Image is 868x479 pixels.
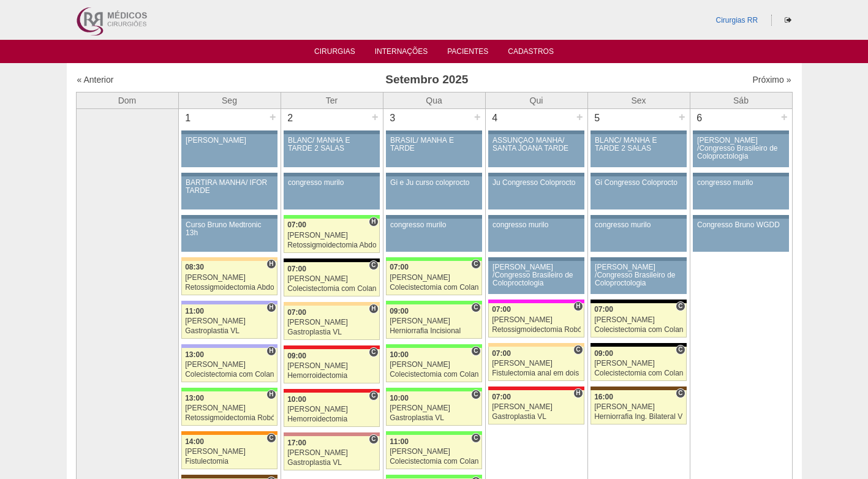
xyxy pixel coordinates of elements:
[287,241,376,249] div: Retossigmoidectomia Abdominal VL
[390,371,478,379] div: Colecistectomia com Colangiografia VL
[287,265,306,273] span: 07:00
[676,388,685,398] span: Consultório
[181,391,277,426] a: H 13:00 [PERSON_NAME] Retossigmoidectomia Robótica
[287,328,376,336] div: Gastroplastia VL
[591,219,686,252] a: congresso murilo
[181,388,277,391] div: Key: Brasil
[284,345,379,349] div: Key: Assunção
[284,436,379,470] a: C 17:00 [PERSON_NAME] Gastroplastia VL
[76,92,178,108] th: Dom
[369,391,378,401] span: Consultório
[390,284,478,292] div: Colecistectomia com Colangiografia VL
[488,300,584,303] div: Key: Pro Matre
[693,134,788,167] a: [PERSON_NAME] /Congresso Brasileiro de Coloproctologia
[472,109,483,125] div: +
[287,459,376,467] div: Gastroplastia VL
[386,176,481,209] a: Gi e Ju curso coloprocto
[573,388,583,398] span: Hospital
[375,47,428,59] a: Internações
[287,308,306,317] span: 07:00
[386,219,481,252] a: congresso murilo
[185,371,274,379] div: Colecistectomia com Colangiografia VL
[575,109,585,125] div: +
[595,263,682,288] div: [PERSON_NAME] /Congresso Brasileiro de Coloproctologia
[287,395,306,404] span: 10:00
[492,221,580,229] div: congresso murilo
[573,301,583,311] span: Hospital
[390,317,478,325] div: [PERSON_NAME]
[594,393,613,401] span: 16:00
[594,413,683,421] div: Herniorrafia Ing. Bilateral VL
[488,219,584,252] a: congresso murilo
[284,134,379,167] a: BLANC/ MANHÃ E TARDE 2 SALAS
[390,458,478,466] div: Colecistectomia com Colangiografia VL
[248,71,605,89] h3: Setembro 2025
[181,134,277,167] a: [PERSON_NAME]
[471,433,480,443] span: Consultório
[284,432,379,436] div: Key: Santa Helena
[488,347,584,381] a: C 07:00 [PERSON_NAME] Fistulectomia anal em dois tempos
[268,109,278,125] div: +
[186,179,273,195] div: BARTIRA MANHÃ/ IFOR TARDE
[386,435,481,469] a: C 11:00 [PERSON_NAME] Colecistectomia com Colangiografia VL
[181,475,277,478] div: Key: Santa Joana
[471,259,480,269] span: Consultório
[383,92,485,108] th: Qua
[386,348,481,382] a: C 10:00 [PERSON_NAME] Colecistectomia com Colangiografia VL
[471,303,480,312] span: Consultório
[492,413,581,421] div: Gastroplastia VL
[595,221,682,229] div: congresso murilo
[287,439,306,447] span: 17:00
[284,262,379,296] a: C 07:00 [PERSON_NAME] Colecistectomia com Colangiografia VL
[386,215,481,219] div: Key: Aviso
[587,92,690,108] th: Sex
[287,352,306,360] span: 09:00
[386,301,481,304] div: Key: Brasil
[486,109,505,127] div: 4
[178,92,281,108] th: Seg
[185,307,204,315] span: 11:00
[591,303,686,338] a: C 07:00 [PERSON_NAME] Colecistectomia com Colangiografia VL
[492,316,581,324] div: [PERSON_NAME]
[284,130,379,134] div: Key: Aviso
[284,258,379,262] div: Key: Blanc
[386,388,481,391] div: Key: Brasil
[287,415,376,423] div: Hemorroidectomia
[369,217,378,227] span: Hospital
[181,261,277,295] a: H 08:30 [PERSON_NAME] Retossigmoidectomia Abdominal VL
[284,302,379,306] div: Key: Bartira
[488,134,584,167] a: ASSUNÇÃO MANHÃ/ SANTA JOANA TARDE
[390,137,478,153] div: BRASIL/ MANHÃ E TARDE
[386,173,481,176] div: Key: Aviso
[370,109,380,125] div: +
[181,257,277,261] div: Key: Bartira
[752,75,791,85] a: Próximo »
[181,435,277,469] a: C 14:00 [PERSON_NAME] Fistulectomia
[386,130,481,134] div: Key: Aviso
[185,284,274,292] div: Retossigmoidectomia Abdominal VL
[287,449,376,457] div: [PERSON_NAME]
[284,389,379,393] div: Key: Assunção
[591,130,686,134] div: Key: Aviso
[266,433,276,443] span: Consultório
[185,394,204,402] span: 13:00
[181,431,277,435] div: Key: São Luiz - SCS
[284,215,379,219] div: Key: Brasil
[594,316,683,324] div: [PERSON_NAME]
[591,257,686,261] div: Key: Aviso
[77,75,114,85] a: « Anterior
[488,390,584,424] a: H 07:00 [PERSON_NAME] Gastroplastia VL
[595,137,682,153] div: BLANC/ MANHÃ E TARDE 2 SALAS
[287,275,376,283] div: [PERSON_NAME]
[693,173,788,176] div: Key: Aviso
[492,326,581,334] div: Retossigmoidectomia Robótica
[594,360,683,368] div: [PERSON_NAME]
[390,350,409,359] span: 10:00
[181,173,277,176] div: Key: Aviso
[488,343,584,347] div: Key: Bartira
[181,344,277,348] div: Key: Christóvão da Gama
[591,387,686,390] div: Key: Santa Joana
[693,176,788,209] a: congresso murilo
[591,347,686,381] a: C 09:00 [PERSON_NAME] Colecistectomia com Colangiografia VL
[186,137,273,145] div: [PERSON_NAME]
